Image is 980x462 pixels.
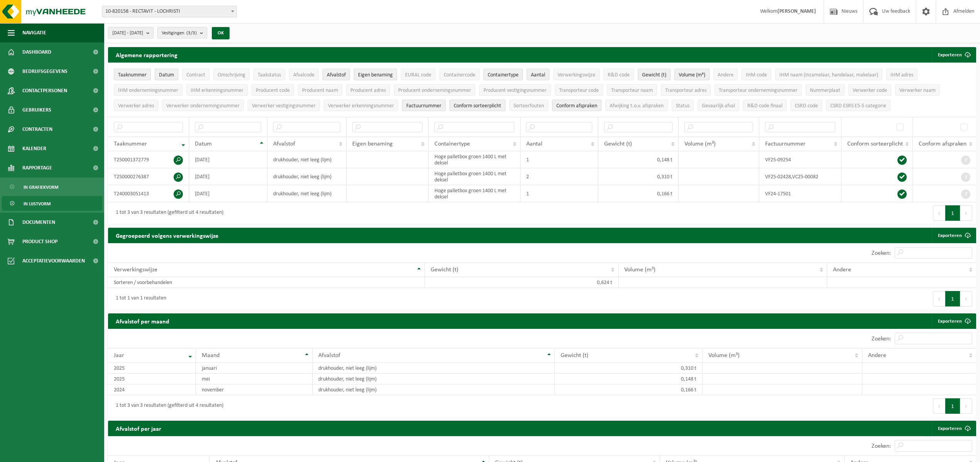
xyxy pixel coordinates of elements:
[186,84,248,96] button: IHM erkenningsnummerIHM erkenningsnummer: Activate to sort
[324,100,398,111] button: Verwerker erkenningsnummerVerwerker erkenningsnummer: Activate to sort
[847,141,903,147] span: Conform sorteerplicht
[108,421,169,436] h2: Afvalstof per jaar
[610,103,664,109] span: Afwijking t.o.v. afspraken
[743,100,787,111] button: R&D code finaalR&amp;D code finaal: Activate to sort
[747,103,782,109] span: R&D code finaal
[267,168,346,185] td: drukhouder, niet leeg (lijm)
[196,384,313,395] td: november
[108,374,196,384] td: 2025
[810,88,840,93] span: Nummerplaat
[166,103,240,109] span: Verwerker ondernemingsnummer
[960,205,972,221] button: Next
[114,69,151,80] button: TaaknummerTaaknummer: Activate to remove sorting
[328,103,394,109] span: Verwerker erkenningsnummer
[607,84,657,96] button: Transporteur naamTransporteur naam: Activate to sort
[313,374,554,384] td: drukhouder, niet leeg (lijm)
[425,277,618,288] td: 0,624 t
[402,100,446,111] button: FactuurnummerFactuurnummer: Activate to sort
[118,72,147,78] span: Taaknummer
[642,72,666,78] span: Gewicht (t)
[401,69,436,80] button: EURAL codeEURAL code: Activate to sort
[302,88,338,93] span: Producent naam
[189,185,267,202] td: [DATE]
[108,168,189,185] td: T250000276387
[102,6,237,17] span: 10-820158 - RECTAVIT - LOCHRISTI
[830,103,886,109] span: CSRD ESRS E5-5 categorie
[22,81,67,100] span: Contactpersonen
[431,267,458,273] span: Gewicht (t)
[676,103,689,109] span: Status
[702,103,735,109] span: Gevaarlijk afval
[252,103,316,109] span: Verwerker vestigingsnummer
[252,84,294,96] button: Producent codeProducent code: Activate to sort
[886,69,917,80] button: IHM adresIHM adres: Activate to sort
[267,151,346,168] td: drukhouder, niet leeg (lijm)
[945,205,960,221] button: 1
[479,84,551,96] button: Producent vestigingsnummerProducent vestigingsnummer: Activate to sort
[22,42,51,62] span: Dashboard
[779,72,878,78] span: IHM naam (inzamelaar, handelaar, makelaar)
[759,151,841,168] td: VF25-09254
[555,363,703,374] td: 0,310 t
[713,69,738,80] button: AndereAndere: Activate to sort
[611,88,653,93] span: Transporteur naam
[604,141,632,147] span: Gewicht (t)
[449,100,505,111] button: Conform sorteerplicht : Activate to sort
[520,168,598,185] td: 2
[708,352,740,359] span: Volume (m³)
[444,72,475,78] span: Containercode
[945,398,960,414] button: 1
[24,196,51,211] span: In lijstvorm
[933,291,945,306] button: Previous
[561,352,588,359] span: Gewicht (t)
[665,88,706,93] span: Transporteur adres
[186,30,197,36] count: (3/3)
[253,69,285,80] button: TaakstatusTaakstatus: Activate to sort
[526,141,542,147] span: Aantal
[213,69,250,80] button: OmschrijvingOmschrijving: Activate to sort
[118,103,154,109] span: Verwerker adres
[483,88,547,93] span: Producent vestigingsnummer
[833,267,851,273] span: Andere
[108,27,154,39] button: [DATE] - [DATE]
[394,84,475,96] button: Producent ondernemingsnummerProducent ondernemingsnummer: Activate to sort
[608,72,630,78] span: R&D code
[555,374,703,384] td: 0,148 t
[890,72,913,78] span: IHM adres
[405,72,431,78] span: EURAL code
[114,100,158,111] button: Verwerker adresVerwerker adres: Activate to sort
[267,185,346,202] td: drukhouder, niet leeg (lijm)
[114,84,182,96] button: IHM ondernemingsnummerIHM ondernemingsnummer: Activate to sort
[24,180,58,195] span: In grafiekvorm
[313,363,554,374] td: drukhouder, niet leeg (lijm)
[298,84,342,96] button: Producent naamProducent naam: Activate to sort
[806,84,845,96] button: NummerplaatNummerplaat: Activate to sort
[895,84,940,96] button: Verwerker naamVerwerker naam: Activate to sort
[872,443,891,449] label: Zoeken:
[775,69,882,80] button: IHM naam (inzamelaar, handelaar, makelaar)IHM naam (inzamelaar, handelaar, makelaar): Activate to...
[22,23,46,42] span: Navigatie
[327,72,346,78] span: Afvalstof
[899,88,936,93] span: Verwerker naam
[191,88,243,93] span: IHM erkenningsnummer
[108,151,189,168] td: T250001372779
[273,141,295,147] span: Afvalstof
[960,291,972,306] button: Next
[108,363,196,374] td: 2025
[196,374,313,384] td: mei
[439,69,480,80] button: ContainercodeContainercode: Activate to sort
[157,27,207,39] button: Vestigingen(3/3)
[919,141,966,147] span: Conform afspraken
[186,72,205,78] span: Contract
[155,69,178,80] button: DatumDatum: Activate to sort
[256,88,290,93] span: Producent code
[323,69,350,80] button: AfvalstofAfvalstof: Activate to sort
[520,185,598,202] td: 1
[933,398,945,414] button: Previous
[218,72,245,78] span: Omschrijving
[22,139,46,158] span: Kalender
[159,72,174,78] span: Datum
[112,206,223,220] div: 1 tot 3 van 3 resultaten (gefilterd uit 4 resultaten)
[108,313,177,328] h2: Afvalstof per maand
[520,151,598,168] td: 1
